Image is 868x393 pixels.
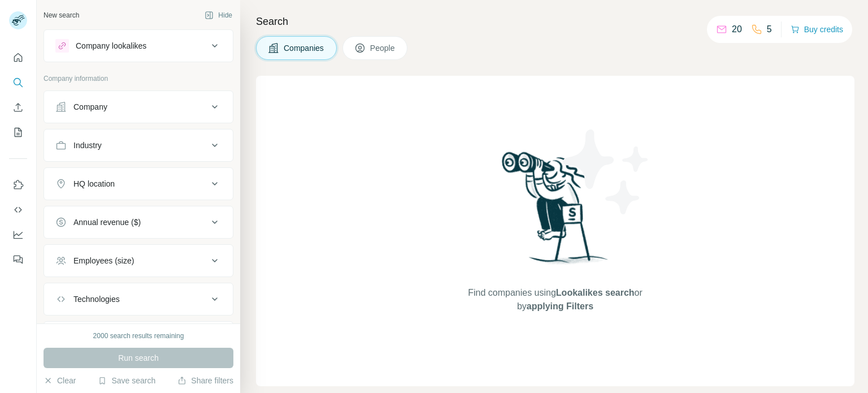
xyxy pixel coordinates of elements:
[9,47,27,68] button: Quick start
[9,122,27,142] button: My lists
[44,247,233,274] button: Employees (size)
[791,21,843,37] button: Buy credits
[73,140,102,151] div: Industry
[732,23,742,36] p: 20
[44,32,233,59] button: Company lookalikes
[44,93,233,120] button: Company
[767,23,772,36] p: 5
[555,121,657,223] img: Surfe Illustration - Stars
[73,255,134,266] div: Employees (size)
[370,42,396,54] span: People
[177,375,233,386] button: Share filters
[284,42,325,54] span: Companies
[98,375,155,386] button: Save search
[44,209,233,236] button: Annual revenue ($)
[9,200,27,220] button: Use Surfe API
[73,217,141,228] div: Annual revenue ($)
[73,293,120,305] div: Technologies
[44,74,233,84] p: Company information
[256,14,854,29] h4: Search
[44,10,79,20] div: New search
[44,132,233,159] button: Industry
[44,375,76,386] button: Clear
[9,224,27,245] button: Dashboard
[9,249,27,270] button: Feedback
[9,72,27,93] button: Search
[44,170,233,197] button: HQ location
[93,331,184,341] div: 2000 search results remaining
[556,288,635,297] span: Lookalikes search
[197,7,240,24] button: Hide
[73,178,115,189] div: HQ location
[9,97,27,118] button: Enrich CSV
[527,301,593,311] span: applying Filters
[497,149,614,275] img: Surfe Illustration - Woman searching with binoculars
[44,286,233,313] button: Technologies
[76,40,146,51] div: Company lookalikes
[465,286,645,313] span: Find companies using or by
[9,175,27,195] button: Use Surfe on LinkedIn
[73,101,107,113] div: Company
